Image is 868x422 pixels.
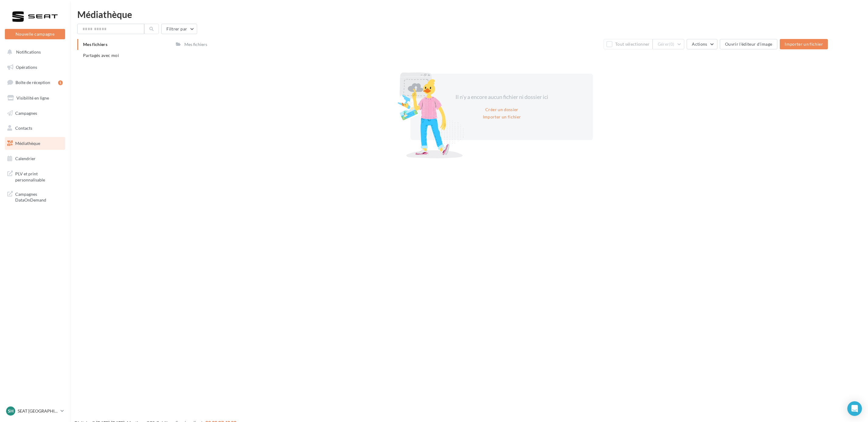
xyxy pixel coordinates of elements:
button: Créer un dossier [483,106,521,113]
a: Médiathèque [4,137,66,150]
span: Importer un fichier [785,41,823,47]
button: Ouvrir l'éditeur d'image [720,39,777,49]
button: Tout sélectionner [604,39,652,49]
span: (0) [669,42,674,47]
span: Visibilité en ligne [16,95,49,100]
span: Il n'y a encore aucun fichier ni dossier ici [455,93,548,100]
button: Importer un fichier [480,113,524,121]
span: Partagés avec moi [83,53,119,58]
span: Mes fichiers [83,42,107,47]
button: Filtrer par [161,24,197,34]
div: Médiathèque [77,10,861,19]
span: PLV et print personnalisable [15,170,63,183]
span: Médiathèque [15,141,40,146]
a: Campagnes [4,107,66,120]
span: Opérations [16,65,37,70]
a: Boîte de réception1 [4,76,66,89]
button: Importer un fichier [780,39,828,49]
a: SH SEAT [GEOGRAPHIC_DATA] [5,405,65,417]
div: Mes fichiers [184,41,207,47]
span: SH [8,408,14,414]
span: Campagnes [15,110,37,115]
a: Contacts [4,122,66,135]
a: PLV et print personnalisable [4,167,66,185]
span: Campagnes DataOnDemand [15,190,63,203]
a: Opérations [4,61,66,74]
span: Boîte de réception [16,80,50,85]
button: Actions [687,39,717,49]
button: Gérer(0) [653,39,685,49]
span: Contacts [15,125,32,131]
div: Open Intercom Messenger [847,401,862,416]
span: Notifications [16,49,41,55]
div: 1 [58,80,63,85]
span: Calendrier [15,156,36,161]
a: Visibilité en ligne [4,92,66,104]
a: Campagnes DataOnDemand [4,188,66,206]
p: SEAT [GEOGRAPHIC_DATA] [18,408,58,414]
a: Calendrier [4,152,66,165]
button: Nouvelle campagne [5,29,65,39]
span: Actions [692,41,707,47]
button: Notifications [4,46,64,58]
